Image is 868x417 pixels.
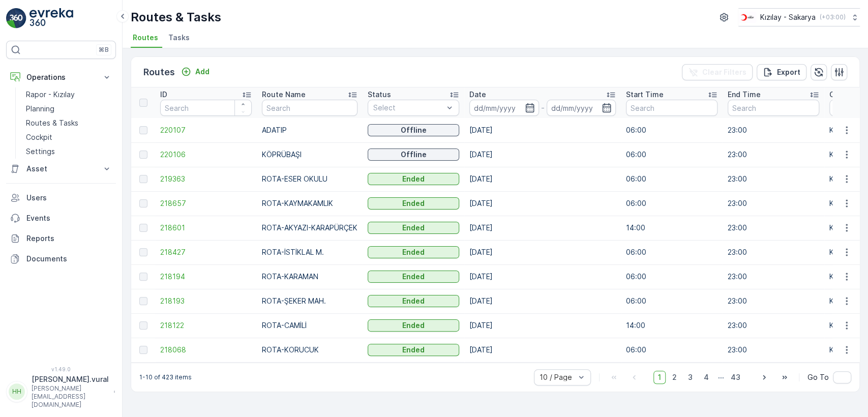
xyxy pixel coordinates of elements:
[723,142,824,167] td: 23:00
[541,102,545,114] p: -
[626,100,717,116] input: Search
[22,144,116,159] a: Settings
[160,296,252,306] a: 218193
[368,295,459,307] button: Ended
[621,216,723,240] td: 14:00
[26,193,112,203] p: Users
[368,124,459,136] button: Offline
[257,142,363,167] td: KÖPRÜBAŞI
[29,8,73,28] img: logo_light-DOdMpM7g.png
[723,313,824,338] td: 23:00
[139,126,147,134] div: Toggle Row Selected
[257,264,363,289] td: ROTA-KARAMAN
[621,289,723,313] td: 06:00
[402,272,425,282] p: Ended
[464,167,621,191] td: [DATE]
[26,72,96,82] p: Operations
[820,13,846,21] p: ( +03:00 )
[160,345,252,355] a: 218068
[469,90,486,100] p: Date
[257,118,363,142] td: ADATIP
[653,371,666,384] span: 1
[726,371,745,384] span: 43
[160,125,252,135] a: 220107
[22,87,116,102] a: Rapor - Kızılay
[757,64,806,80] button: Export
[368,344,459,356] button: Ended
[160,150,252,160] a: 220106
[257,240,363,264] td: ROTA-İSTİKLAL M.
[160,198,252,208] a: 218657
[464,191,621,216] td: [DATE]
[464,216,621,240] td: [DATE]
[26,104,54,114] p: Planning
[723,167,824,191] td: 23:00
[160,247,252,257] a: 218427
[368,246,459,258] button: Ended
[699,371,713,384] span: 4
[402,247,425,257] p: Ended
[139,248,147,256] div: Toggle Row Selected
[195,67,209,77] p: Add
[160,272,252,282] a: 218194
[160,174,252,184] a: 219363
[621,338,723,362] td: 06:00
[26,254,112,264] p: Documents
[464,313,621,338] td: [DATE]
[26,146,55,157] p: Settings
[9,383,25,400] div: HH
[723,338,824,362] td: 23:00
[26,90,75,100] p: Rapor - Kızılay
[777,67,800,77] p: Export
[139,224,147,232] div: Toggle Row Selected
[26,132,52,142] p: Cockpit
[760,12,816,22] p: Kızılay - Sakarya
[464,240,621,264] td: [DATE]
[6,159,116,179] button: Asset
[402,223,425,233] p: Ended
[402,320,425,331] p: Ended
[139,273,147,281] div: Toggle Row Selected
[401,125,427,135] p: Offline
[139,321,147,330] div: Toggle Row Selected
[6,228,116,249] a: Reports
[683,371,697,384] span: 3
[807,372,829,382] span: Go To
[738,8,860,26] button: Kızılay - Sakarya(+03:00)
[26,233,112,244] p: Reports
[702,67,746,77] p: Clear Filters
[26,213,112,223] p: Events
[621,264,723,289] td: 06:00
[139,297,147,305] div: Toggle Row Selected
[723,118,824,142] td: 23:00
[160,223,252,233] a: 218601
[402,174,425,184] p: Ended
[402,345,425,355] p: Ended
[738,12,756,23] img: k%C4%B1z%C4%B1lay_DTAvauz.png
[728,90,761,100] p: End Time
[160,320,252,331] a: 218122
[139,373,192,381] p: 1-10 of 423 items
[22,102,116,116] a: Planning
[99,46,109,54] p: ⌘B
[621,313,723,338] td: 14:00
[6,67,116,87] button: Operations
[621,240,723,264] td: 06:00
[723,191,824,216] td: 23:00
[368,197,459,210] button: Ended
[368,222,459,234] button: Ended
[464,289,621,313] td: [DATE]
[26,118,78,128] p: Routes & Tasks
[257,289,363,313] td: ROTA-ŞEKER MAH.
[143,65,175,79] p: Routes
[257,313,363,338] td: ROTA-CAMİLİ
[464,118,621,142] td: [DATE]
[373,103,443,113] p: Select
[469,100,539,116] input: dd/mm/yyyy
